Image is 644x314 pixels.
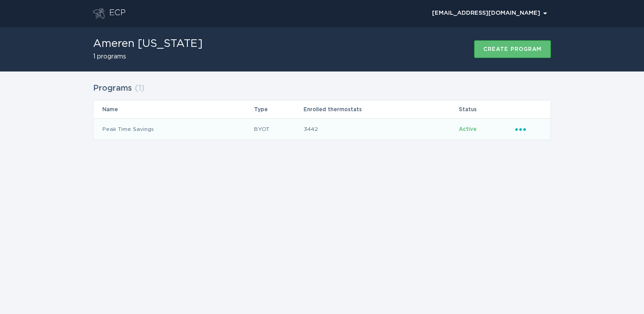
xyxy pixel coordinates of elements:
[93,100,551,118] tr: Table Headers
[93,80,132,96] h2: Programs
[93,38,203,49] h1: Ameren [US_STATE]
[303,100,459,118] th: Enrolled thermostats
[93,118,551,140] tr: 83f218cc7b3e459ebfddc70f2d1b325e
[428,7,551,20] button: Open user account details
[483,46,542,52] div: Create program
[93,8,105,19] button: Go to dashboard
[109,8,126,19] div: ECP
[254,100,303,118] th: Type
[93,100,254,118] th: Name
[515,124,542,134] div: Popover menu
[135,84,144,92] span: ( 1 )
[474,40,551,58] button: Create program
[459,126,477,132] span: Active
[458,100,515,118] th: Status
[254,118,303,140] td: BYOT
[93,54,203,60] h2: 1 programs
[432,11,547,16] div: [EMAIL_ADDRESS][DOMAIN_NAME]
[93,118,254,140] td: Peak Time Savings
[303,118,459,140] td: 3442
[428,7,551,20] div: Popover menu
